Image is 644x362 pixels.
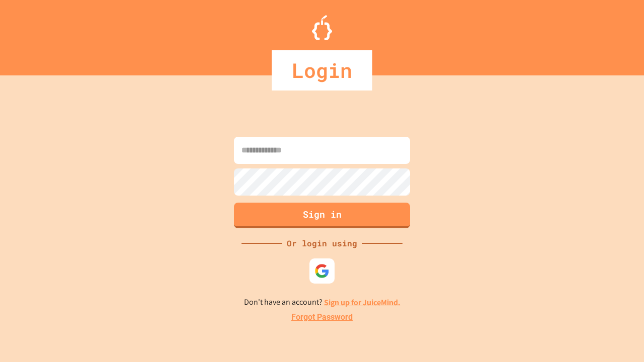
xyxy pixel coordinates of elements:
[234,203,410,228] button: Sign in
[602,322,634,352] iframe: chat widget
[560,278,634,321] iframe: chat widget
[244,296,400,309] p: Don't have an account?
[324,297,400,308] a: Sign up for JuiceMind.
[291,311,353,323] a: Forgot Password
[312,15,332,40] img: Logo.svg
[314,263,330,279] img: google-icon.svg
[272,50,372,90] div: Login
[282,237,362,249] div: Or login using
